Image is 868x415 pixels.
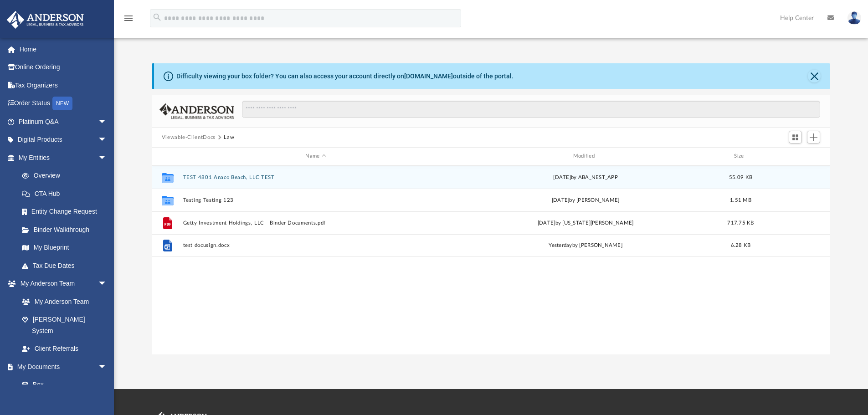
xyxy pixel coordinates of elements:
a: Digital Productsarrow_drop_down [6,131,121,149]
a: Order StatusNEW [6,94,121,113]
button: Law [224,133,234,142]
div: Size [722,152,759,160]
div: grid [152,166,831,354]
a: My Entitiesarrow_drop_down [6,149,121,167]
button: Close [808,70,821,82]
a: CTA Hub [13,184,121,203]
span: 717.75 KB [727,220,754,225]
a: Box [13,376,112,394]
a: My Documentsarrow_drop_down [6,358,116,376]
a: Platinum Q&Aarrow_drop_down [6,113,121,131]
div: Difficulty viewing your box folder? You can also access your account directly on outside of the p... [176,72,514,81]
input: Search files and folders [242,101,820,118]
a: [DOMAIN_NAME] [404,72,453,80]
a: My Blueprint [13,239,116,257]
div: id [156,152,179,160]
div: id [763,152,827,160]
a: Overview [13,167,121,185]
a: Client Referrals [13,340,116,358]
div: Name [182,152,448,160]
div: by [PERSON_NAME] [452,241,718,250]
a: Binder Walkthrough [13,220,121,239]
i: menu [123,13,134,24]
div: NEW [52,97,72,110]
div: [DATE] by [US_STATE][PERSON_NAME] [452,219,718,227]
span: arrow_drop_down [98,131,116,149]
button: test docusign.docx [183,242,448,248]
a: [PERSON_NAME] System [13,311,116,340]
span: arrow_drop_down [98,149,116,167]
a: Online Ordering [6,58,121,77]
a: Home [6,40,121,58]
button: Add [807,131,821,143]
button: Viewable-ClientDocs [162,133,216,142]
img: User Pic [847,11,861,25]
span: 6.28 KB [730,243,750,248]
button: Switch to Grid View [789,131,802,143]
div: [DATE] by [PERSON_NAME] [452,196,718,204]
a: My Anderson Teamarrow_drop_down [6,275,116,293]
a: My Anderson Team [13,292,112,311]
button: Testing Testing 123 [183,197,448,203]
span: 55.09 KB [729,174,752,179]
button: Getty Investment Holdings, LLC - Binder Documents.pdf [183,220,448,226]
img: Anderson Advisors Platinum Portal [4,11,87,29]
a: Entity Change Request [13,203,121,221]
span: arrow_drop_down [98,358,116,376]
div: [DATE] by ABA_NEST_APP [452,173,718,181]
a: menu [123,17,134,24]
span: yesterday [549,243,572,248]
button: TEST 4801 Anaco Beach, LLC TEST [183,174,448,180]
i: search [152,12,162,22]
a: Tax Due Dates [13,256,121,275]
a: Tax Organizers [6,76,121,94]
span: arrow_drop_down [98,113,116,131]
span: arrow_drop_down [98,275,116,293]
span: 1.51 MB [730,197,751,202]
div: Modified [452,152,719,160]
